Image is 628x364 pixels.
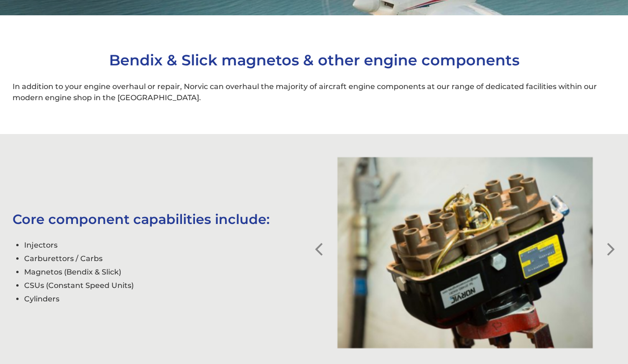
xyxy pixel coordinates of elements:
[109,51,519,69] span: Bendix & Slick magnetos & other engine components
[24,238,314,252] li: Injectors
[24,292,314,306] li: Cylinders
[24,252,314,265] li: Carburettors / Carbs
[13,211,270,227] span: Core component capabilities include:
[314,237,324,247] button: Previous
[13,81,615,103] p: In addition to your engine overhaul or repair, Norvic can overhaul the majority of aircraft engin...
[606,237,615,247] button: Next
[24,265,314,279] li: Magnetos (Bendix & Slick)
[24,279,314,292] li: CSUs (Constant Speed Units)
